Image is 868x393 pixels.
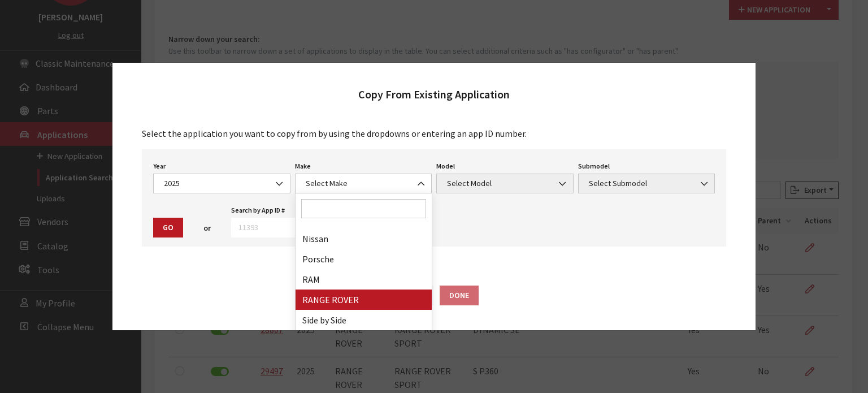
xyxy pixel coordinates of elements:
span: Select Make [302,178,425,189]
span: Select Model [436,174,574,193]
span: Select Make [295,174,432,193]
label: Year [153,161,166,171]
li: RANGE ROVER [296,290,432,310]
li: Nissan [296,228,432,249]
span: 2025 [153,174,290,193]
span: or [203,222,211,234]
span: Select Model [444,178,566,189]
p: Select the application you want to copy from by using the dropdowns or entering an app ID number. [142,127,726,140]
li: Side by Side [296,310,432,330]
button: Go [153,218,183,237]
label: Submodel [578,161,610,171]
input: Search [301,199,426,218]
label: Make [295,161,311,171]
li: Porsche [296,249,432,269]
li: RAM [296,269,432,290]
span: Select Submodel [578,174,715,193]
input: 11393 [231,218,345,237]
h2: Copy From Existing Application [358,85,510,103]
label: Model [436,161,455,171]
label: Search by App ID # [231,205,285,215]
span: Select Submodel [585,178,708,189]
span: 2025 [160,178,283,189]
